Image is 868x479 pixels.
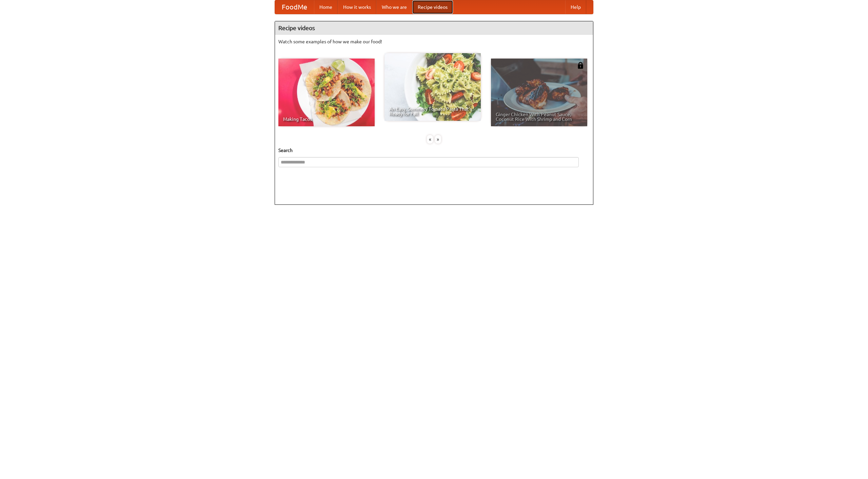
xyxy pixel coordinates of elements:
p: Watch some examples of how we make our food! [278,38,590,45]
h4: Recipe videos [275,21,593,35]
div: « [427,135,433,144]
a: An Easy, Summery Tomato Pasta That's Ready for Fall [384,53,481,121]
span: An Easy, Summery Tomato Pasta That's Ready for Fall [389,107,476,116]
a: FoodMe [275,0,314,14]
a: How it works [338,0,376,14]
a: Home [314,0,338,14]
a: Who we are [376,0,412,14]
a: Making Tacos [278,59,375,126]
div: » [435,135,441,144]
a: Recipe videos [412,0,453,14]
span: Making Tacos [283,117,370,122]
a: Help [565,0,586,14]
h5: Search [278,147,590,154]
img: 483408.png [577,62,584,69]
